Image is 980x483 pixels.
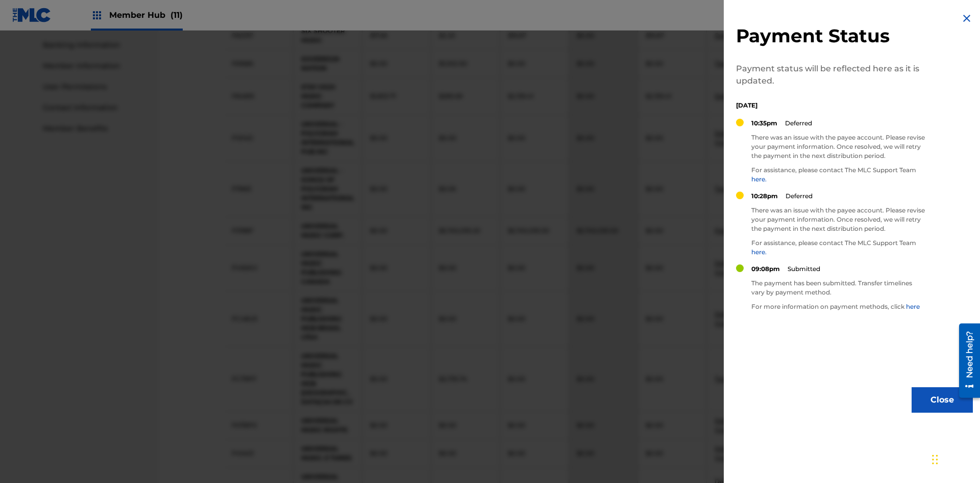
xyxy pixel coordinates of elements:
img: MLC Logo [12,8,52,22]
p: Deferred [785,119,812,128]
span: (11) [170,10,183,20]
a: here [906,303,920,310]
p: For more information on payment methods, click [751,302,925,311]
div: Drag [932,444,938,475]
img: Top Rightsholders [91,9,103,21]
p: There was an issue with the payee account. Please revise your payment information. Once resolved,... [751,133,925,160]
iframe: Resource Center [951,319,980,403]
p: 09:08pm [751,264,780,274]
p: Deferred [786,192,813,201]
p: 10:35pm [751,119,777,128]
p: 10:28pm [751,192,778,201]
p: There was an issue with the payee account. Please revise your payment information. Once resolved,... [751,206,925,233]
p: For assistance, please contact The MLC Support Team [751,238,925,257]
a: here. [751,175,767,183]
span: Member Hub [109,9,183,21]
p: The payment has been submitted. Transfer timelines vary by payment method. [751,279,925,297]
p: For assistance, please contact The MLC Support Team [751,166,925,184]
a: here. [751,248,767,256]
p: Payment status will be reflected here as it is updated. [736,63,925,87]
p: [DATE] [736,101,925,110]
iframe: Chat Widget [929,434,980,483]
button: Close [912,387,973,413]
p: Submitted [788,264,820,274]
h2: Payment Status [736,24,925,47]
